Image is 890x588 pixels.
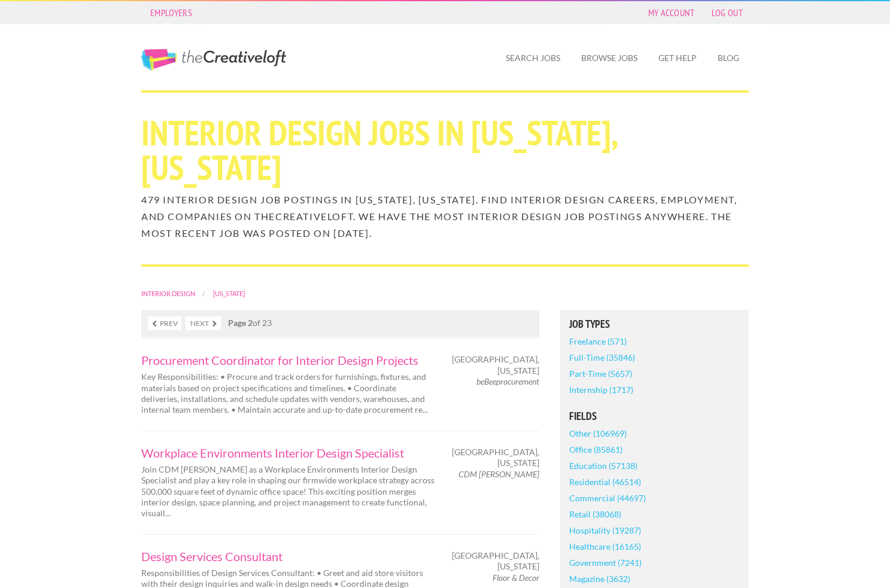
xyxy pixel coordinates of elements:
h1: Interior Design Jobs in [US_STATE], [US_STATE] [141,115,749,185]
a: Next [186,316,221,330]
a: Hospitality (19287) [569,522,641,538]
a: Government (7241) [569,555,642,571]
a: Get Help [649,44,706,72]
nav: of 23 [141,310,539,337]
a: Search Jobs [496,44,570,72]
a: Freelance (571) [569,333,627,349]
span: [GEOGRAPHIC_DATA], [US_STATE] [452,354,539,376]
a: Internship (1717) [569,382,633,398]
a: Office (85861) [569,441,622,458]
a: Blog [708,44,749,72]
a: Prev [148,316,181,330]
a: Workplace Environments Interior Design Specialist [141,447,435,459]
a: Interior Design [141,290,195,297]
a: Design Services Consultant [141,550,435,562]
a: Magazine (3632) [569,571,630,587]
h5: Job Types [569,319,740,330]
p: Key Responsibilities: • Procure and track orders for furnishings, fixtures, and materials based o... [141,371,435,415]
a: Healthcare (16165) [569,538,641,555]
a: Employers [144,4,198,21]
span: [GEOGRAPHIC_DATA], [US_STATE] [452,447,539,468]
a: Other (106969) [569,425,627,441]
em: CDM [PERSON_NAME] [458,469,539,479]
p: Join CDM [PERSON_NAME] as a Workplace Environments Interior Design Specialist and play a key role... [141,464,435,519]
strong: Page 2 [228,318,253,328]
em: Floor & Decor [493,572,539,583]
a: Log Out [706,4,749,21]
h2: 479 Interior Design job postings in [US_STATE], [US_STATE]. Find Interior Design careers, employm... [141,191,749,242]
a: Procurement Coordinator for Interior Design Projects [141,354,435,366]
a: My Account [642,4,701,21]
h5: Fields [569,411,740,422]
a: Retail (38068) [569,506,621,522]
a: [US_STATE] [213,290,245,297]
a: Residential (46514) [569,474,641,490]
a: Part-Time (5657) [569,365,632,382]
a: The Creative Loft [141,49,286,71]
a: Commercial (44697) [569,490,646,506]
a: Education (57138) [569,458,637,474]
a: Browse Jobs [572,44,647,72]
span: [GEOGRAPHIC_DATA], [US_STATE] [452,550,539,572]
em: beBeeprocurement [476,376,539,386]
a: Full-Time (35846) [569,349,635,365]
